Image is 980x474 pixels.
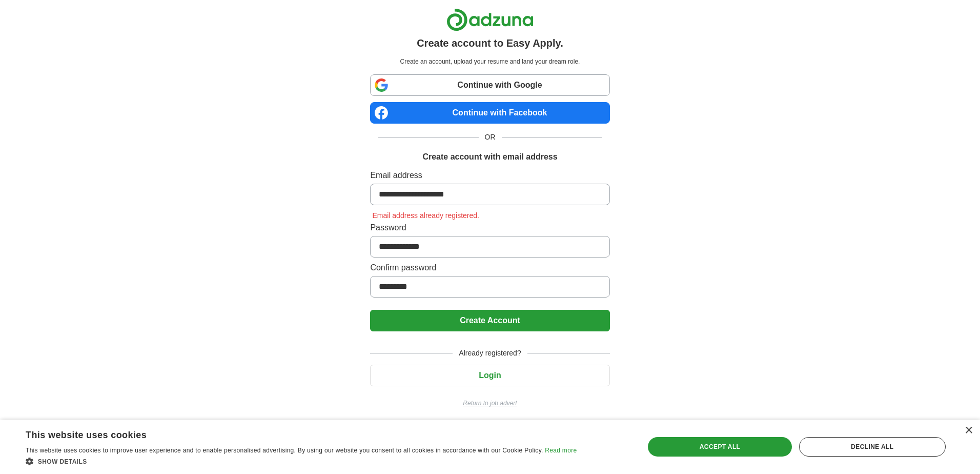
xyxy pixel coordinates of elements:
div: Decline all [799,437,946,457]
a: Read more, opens a new window [545,447,577,454]
button: Create Account [370,310,609,331]
button: Login [370,365,609,386]
span: OR [479,132,502,143]
p: Create an account, upload your resume and land your dream role. [372,57,607,66]
span: Already registered? [453,348,527,359]
div: This website uses cookies [26,426,551,441]
label: Confirm password [370,262,609,274]
span: Email address already registered. [370,211,481,220]
label: Password [370,222,609,234]
a: Continue with Facebook [370,102,609,124]
a: Login [370,371,609,380]
h1: Create account to Easy Apply. [417,35,563,51]
img: Adzuna logo [446,8,534,31]
div: Accept all [648,437,791,457]
span: This website uses cookies to improve user experience and to enable personalised advertising. By u... [26,447,543,454]
a: Continue with Google [370,74,609,96]
span: Show details [38,458,87,465]
h1: Create account with email address [422,151,557,163]
div: Show details [26,456,577,466]
div: Close [965,427,972,434]
a: Return to job advert [370,399,609,408]
label: Email address [370,169,609,182]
